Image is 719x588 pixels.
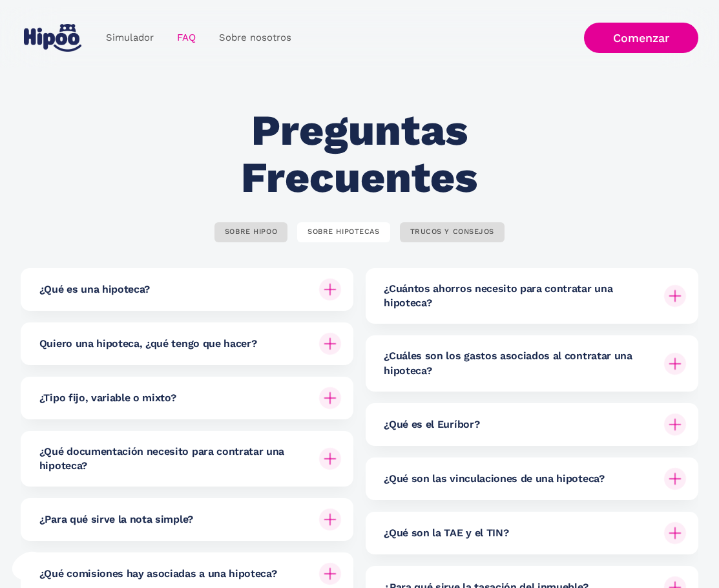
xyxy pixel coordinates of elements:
[39,567,277,581] h6: ¿Qué comisiones hay asociadas a una hipoteca?
[39,391,176,405] h6: ¿Tipo fijo, variable o mixto?
[384,472,604,486] h6: ¿Qué son las vinculaciones de una hipoteca?
[39,445,309,474] h6: ¿Qué documentación necesito para contratar una hipoteca?
[39,282,150,297] h6: ¿Qué es una hipoteca?
[94,25,165,50] a: Simulador
[410,227,495,237] div: TRUCOS Y CONSEJOS
[207,25,303,50] a: Sobre nosotros
[384,349,654,378] h6: ¿Cuáles son los gastos asociados al contratar una hipoteca?
[384,526,508,540] h6: ¿Qué son la TAE y el TIN?
[39,337,257,351] h6: Quiero una hipoteca, ¿qué tengo que hacer?
[384,417,479,432] h6: ¿Qué es el Euríbor?
[168,107,551,201] h2: Preguntas Frecuentes
[165,25,207,50] a: FAQ
[307,227,379,237] div: SOBRE HIPOTECAS
[21,19,84,57] a: home
[39,512,193,527] h6: ¿Para qué sirve la nota simple?
[225,227,277,237] div: SOBRE HIPOO
[584,23,698,53] a: Comenzar
[384,282,654,311] h6: ¿Cuántos ahorros necesito para contratar una hipoteca?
